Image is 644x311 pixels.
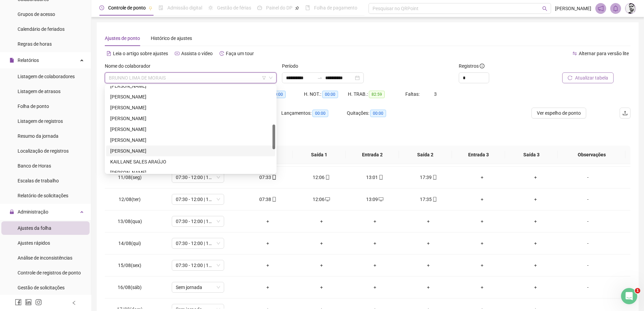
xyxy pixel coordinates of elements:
[317,75,323,81] span: swap-right
[558,146,625,164] th: Observações
[572,51,577,56] span: swap
[407,218,450,225] div: +
[110,115,271,122] div: [PERSON_NAME]
[208,5,213,10] span: sun
[105,36,140,41] span: Ajustes de ponto
[176,172,220,182] span: 07:30 - 12:00 | 13:15 - 17:30
[246,262,289,269] div: +
[260,90,304,98] div: HE 3:
[407,174,450,181] div: 17:39
[110,147,271,155] div: [PERSON_NAME]
[325,197,330,202] span: desktop
[246,174,289,181] div: 07:33
[461,240,503,247] div: +
[461,218,503,225] div: +
[322,91,338,98] span: 00:00
[300,262,342,269] div: +
[314,5,357,10] span: Folha de pagamento
[18,74,75,79] span: Listagem de colaboradores
[113,51,168,56] span: Leia o artigo sobre ajustes
[106,102,275,113] div: JOSÉ CARLOS ANUNCIAÇÃO ARAUJO
[9,209,14,214] span: lock
[480,64,484,68] span: info-circle
[568,262,608,269] div: -
[537,109,581,117] span: Ver espelho de ponto
[246,284,289,291] div: +
[217,5,251,10] span: Gestão de férias
[109,73,272,83] span: BRUNNO LIMA DE MORAIS
[346,146,399,164] th: Entrada 2
[175,51,180,56] span: youtube
[18,118,63,124] span: Listagem de registros
[514,218,557,225] div: +
[118,263,141,268] span: 15/08(sex)
[432,197,437,202] span: mobile
[562,72,614,83] button: Atualizar tabela
[99,5,104,10] span: clock-circle
[167,5,202,10] span: Admissão digital
[579,51,629,56] span: Alternar para versão lite
[304,90,348,98] div: H. NOT.:
[354,240,396,247] div: +
[300,218,342,225] div: +
[531,108,586,118] button: Ver espelho de ponto
[405,91,421,97] span: Faltas:
[514,196,557,203] div: +
[461,284,503,291] div: +
[369,91,385,98] span: 82:59
[542,6,547,11] span: search
[18,41,52,47] span: Regras de horas
[568,174,608,181] div: -
[348,90,405,98] div: H. TRAB.:
[25,299,32,306] span: linkedin
[18,89,61,94] span: Listagem de atrasos
[110,104,271,111] div: [PERSON_NAME]
[354,284,396,291] div: +
[219,51,224,56] span: history
[354,218,396,225] div: +
[18,209,48,215] span: Administração
[176,238,220,248] span: 07:30 - 12:00 | 13:15 - 17:30
[119,197,141,202] span: 12/08(ter)
[18,178,59,183] span: Escalas de trabalho
[110,158,271,165] div: KAILLANE SALES ARAÚJO
[293,146,346,164] th: Saída 1
[262,76,266,80] span: filter
[568,196,608,203] div: -
[148,6,152,10] span: pushpin
[106,113,275,124] div: JOSÉ EDUARDO NASCIMENTO DE SANTANA
[106,146,275,156] div: JOVINO SANTOS MONTEIRO
[18,12,55,17] span: Grupos de acesso
[18,26,65,32] span: Calendário de feriados
[271,175,277,180] span: mobile
[354,174,396,181] div: 13:01
[568,218,608,225] div: -
[354,196,396,203] div: 13:09
[621,288,637,304] iframe: Intercom live chat
[110,93,271,101] div: [PERSON_NAME]
[266,5,292,10] span: Painel do DP
[300,174,342,181] div: 12:06
[18,58,39,63] span: Relatórios
[555,5,591,12] span: [PERSON_NAME]
[407,284,450,291] div: +
[300,196,342,203] div: 12:06
[176,216,220,226] span: 07:30 - 12:00 | 13:15 - 17:30
[159,5,163,10] span: file-done
[106,124,275,135] div: JOSÉ EDUARDO SANTOS MONTEIRO
[312,110,328,117] span: 00:00
[18,104,49,109] span: Folha de ponto
[514,284,557,291] div: +
[514,174,557,181] div: +
[347,109,412,117] div: Quitações:
[106,167,275,178] div: LAIANE JESUS SILVA
[295,6,299,10] span: pushpin
[317,75,323,81] span: to
[300,284,342,291] div: +
[106,51,111,56] span: file-text
[118,219,142,224] span: 13/08(qua)
[407,262,450,269] div: +
[461,262,503,269] div: +
[434,91,437,97] span: 3
[452,146,505,164] th: Entrada 3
